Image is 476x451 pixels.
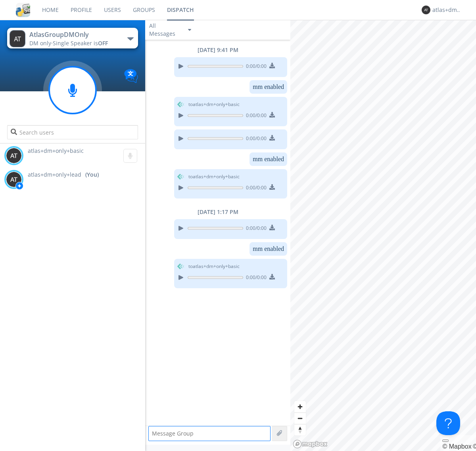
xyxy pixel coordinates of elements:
img: caret-down-sm.svg [188,29,191,31]
img: download media button [269,135,275,141]
button: Reset bearing to north [294,424,306,436]
img: cddb5a64eb264b2086981ab96f4c1ba7 [16,3,30,17]
img: download media button [269,112,275,118]
span: atlas+dm+only+basic [28,147,84,154]
span: Reset bearing to north [294,424,306,436]
dc-p: mm enabled [253,156,284,163]
span: 0:00 / 0:00 [243,63,267,71]
div: AtlasGroupDMOnly [29,30,119,39]
iframe: Toggle Customer Support [436,411,460,435]
button: AtlasGroupDMOnlyDM only·Single Speaker isOFF [7,28,138,48]
span: 0:00 / 0:00 [243,135,267,144]
div: (You) [85,171,99,179]
button: Zoom out [294,412,306,424]
dc-p: mm enabled [253,245,284,252]
span: 0:00 / 0:00 [243,184,267,193]
span: Single Speaker is [53,39,108,47]
div: [DATE] 1:17 PM [145,208,290,216]
img: download media button [269,184,275,190]
img: 373638.png [10,30,25,47]
span: atlas+dm+only+lead [28,171,81,179]
span: to atlas+dm+only+basic [188,263,240,270]
img: Translation enabled [124,69,138,83]
span: 0:00 / 0:00 [243,274,267,283]
img: 373638.png [6,172,22,187]
div: [DATE] 9:41 PM [145,46,290,54]
div: atlas+dm+only+lead [432,6,462,14]
input: Search users [7,125,138,139]
span: 0:00 / 0:00 [243,225,267,233]
img: 373638.png [6,148,22,164]
img: 373638.png [422,6,430,14]
span: to atlas+dm+only+basic [188,173,240,180]
button: Toggle attribution [442,439,449,442]
span: 0:00 / 0:00 [243,112,267,121]
a: Mapbox [442,443,471,450]
span: OFF [98,39,108,47]
img: download media button [269,225,275,230]
span: Zoom out [294,413,306,424]
div: DM only · [29,39,119,47]
img: download media button [269,274,275,279]
button: Zoom in [294,401,306,412]
div: All Messages [149,22,181,38]
span: to atlas+dm+only+basic [188,101,240,108]
a: Mapbox logo [293,439,328,449]
dc-p: mm enabled [253,83,284,91]
img: download media button [269,63,275,68]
